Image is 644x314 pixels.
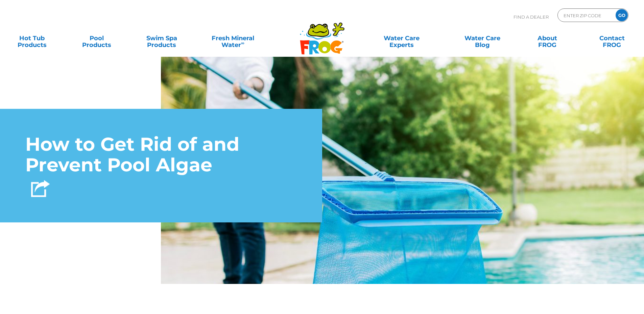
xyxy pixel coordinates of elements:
[296,14,348,55] img: Frog Products Logo
[587,31,637,45] a: ContactFROG
[361,31,443,45] a: Water CareExperts
[514,8,549,25] p: Find A Dealer
[457,31,507,45] a: Water CareBlog
[25,134,297,175] h1: How to Get Rid of and Prevent Pool Algae
[241,40,244,46] sup: ∞
[31,180,50,197] img: Share
[201,31,264,45] a: Fresh MineralWater∞
[7,31,57,45] a: Hot TubProducts
[522,31,572,45] a: AboutFROG
[616,9,628,21] input: GO
[137,31,187,45] a: Swim SpaProducts
[72,31,122,45] a: PoolProducts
